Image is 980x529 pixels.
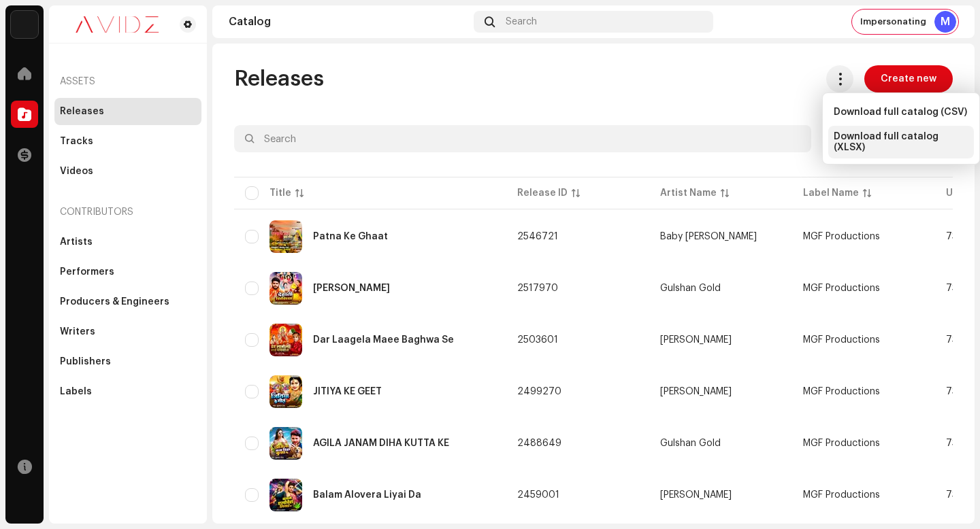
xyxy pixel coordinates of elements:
[660,335,781,345] span: Karan Babu
[660,335,732,345] div: [PERSON_NAME]
[269,220,302,253] img: 551a0cfd-da85-4352-a39c-17465ed3e3b9
[803,335,880,345] span: MGF Productions
[803,232,880,241] span: MGF Productions
[660,284,721,293] div: Gulshan Gold
[803,387,880,396] span: MGF Productions
[517,387,561,396] span: 2499270
[60,386,92,397] div: Labels
[517,186,568,200] div: Release ID
[269,186,291,200] div: Title
[660,439,721,448] div: Gulshan Gold
[234,125,811,152] input: Search
[660,232,781,241] span: Baby Raj
[313,335,454,345] div: Dar Laagela Maee Baghwa Se
[11,11,38,38] img: 10d72f0b-d06a-424f-aeaa-9c9f537e57b6
[803,186,859,200] div: Label Name
[54,65,201,98] re-a-nav-header: Assets
[517,335,558,345] span: 2503601
[660,284,781,293] span: Gulshan Gold
[269,324,302,356] img: cf62864d-a172-48a8-82b2-19d32a88a81f
[60,356,111,367] div: Publishers
[660,439,781,448] span: Gulshan Gold
[269,375,302,408] img: 1bb7ebdb-784d-428f-ac3e-78e922d03441
[60,296,169,307] div: Producers & Engineers
[313,284,390,293] div: DEHATI JHIJHIYA
[834,131,968,153] span: Download full catalog (XLSX)
[54,196,201,228] re-a-nav-header: Contributors
[506,16,537,27] span: Search
[660,490,732,500] div: [PERSON_NAME]
[269,272,302,305] img: 6d42bd67-c97e-47da-a844-71db0e56d004
[834,107,967,118] span: Download full catalog (CSV)
[660,232,757,241] div: Baby [PERSON_NAME]
[54,378,201,405] re-m-nav-item: Labels
[881,65,936,92] span: Create new
[934,11,956,33] div: M
[60,166,93,177] div: Videos
[60,136,93,147] div: Tracks
[660,490,781,500] span: Subhash Suryam
[54,288,201,315] re-m-nav-item: Producers & Engineers
[803,490,880,500] span: MGF Productions
[60,267,114,277] div: Performers
[313,232,388,241] div: Patna Ke Ghaat
[660,387,781,396] span: MUSKAN RAJ
[517,439,561,448] span: 2488649
[269,427,302,460] img: b799d52c-ca90-4dfe-bb25-4158149d1005
[660,186,717,200] div: Artist Name
[54,258,201,286] re-m-nav-item: Performers
[60,326,95,337] div: Writers
[54,318,201,345] re-m-nav-item: Writers
[803,284,880,293] span: MGF Productions
[54,348,201,375] re-m-nav-item: Publishers
[864,65,953,92] button: Create new
[660,387,732,396] div: [PERSON_NAME]
[54,128,201,155] re-m-nav-item: Tracks
[269,479,302,511] img: 5042b01b-8cdf-4e07-88ed-a57f1abc9ba8
[54,228,201,256] re-m-nav-item: Artists
[313,490,421,500] div: Balam Alovera Liyai Da
[517,232,558,241] span: 2546721
[234,65,324,92] span: Releases
[60,16,174,33] img: 0c631eef-60b6-411a-a233-6856366a70de
[229,16,468,27] div: Catalog
[517,284,558,293] span: 2517970
[313,387,382,396] div: JITIYA KE GEET
[860,16,926,27] span: Impersonating
[517,490,559,500] span: 2459001
[313,439,449,448] div: AGILA JANAM DIHA KUTTA KE
[54,98,201,125] re-m-nav-item: Releases
[60,106,104,117] div: Releases
[60,237,93,248] div: Artists
[54,158,201,185] re-m-nav-item: Videos
[803,439,880,448] span: MGF Productions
